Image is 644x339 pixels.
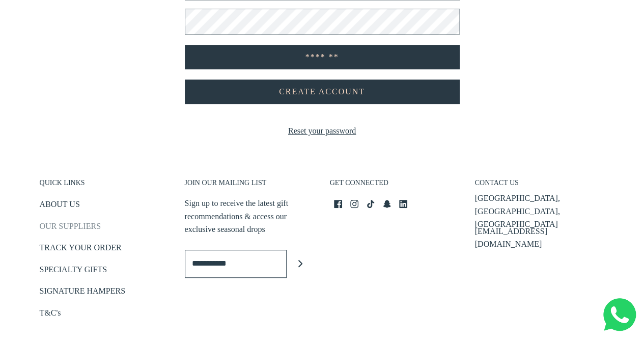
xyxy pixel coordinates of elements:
input: Enter email [185,250,287,278]
h3: GET CONNECTED [330,178,460,193]
a: SIGNATURE HAMPERS [40,284,125,301]
a: Create Account [185,80,460,104]
a: Reset your password [288,124,356,138]
h3: QUICK LINKS [40,178,170,193]
img: Whatsapp [603,298,636,331]
a: ABOUT US [40,198,80,215]
a: TRACK YOUR ORDER [40,241,122,258]
a: OUR SUPPLIERS [40,220,101,237]
p: Sign up to receive the latest gift recommendations & access our exclusive seasonal drops [185,197,315,236]
p: [GEOGRAPHIC_DATA], [GEOGRAPHIC_DATA], [GEOGRAPHIC_DATA] [475,192,605,231]
h3: CONTACT US [475,178,605,193]
a: SPECIALTY GIFTS [40,263,107,280]
h3: JOIN OUR MAILING LIST [185,178,315,193]
a: T&C's [40,306,61,323]
p: [EMAIL_ADDRESS][DOMAIN_NAME] [475,225,605,251]
button: Join [287,250,315,278]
